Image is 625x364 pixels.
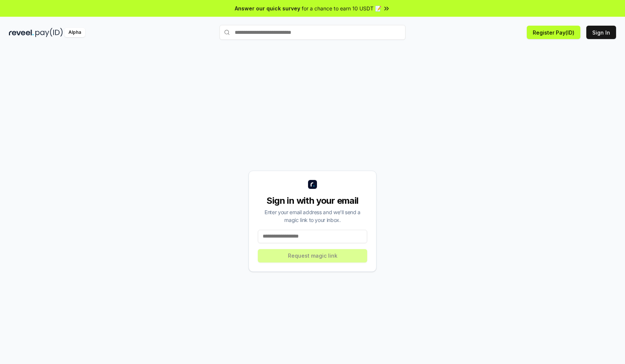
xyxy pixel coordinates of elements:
button: Register Pay(ID) [527,26,580,39]
div: Enter your email address and we’ll send a magic link to your inbox. [258,208,367,224]
span: for a chance to earn 10 USDT 📝 [302,4,381,12]
img: logo_small [308,180,317,189]
button: Sign In [586,26,616,39]
img: reveel_dark [9,28,34,37]
div: Sign in with your email [258,195,367,207]
span: Answer our quick survey [235,4,300,12]
img: pay_id [35,28,63,37]
div: Alpha [64,28,85,37]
